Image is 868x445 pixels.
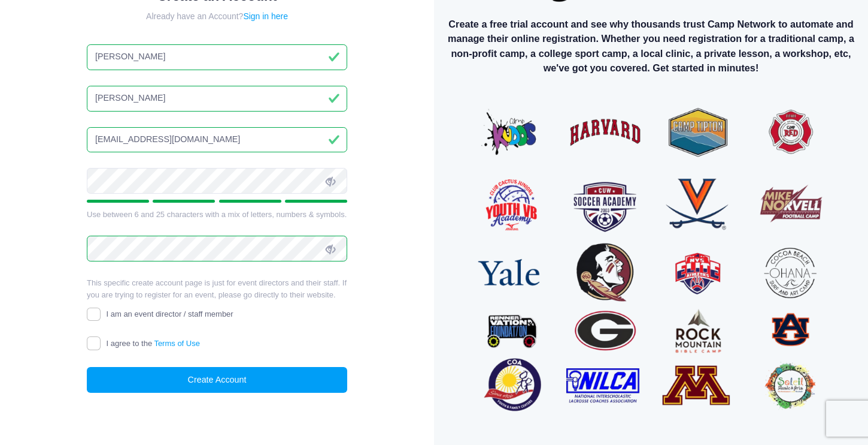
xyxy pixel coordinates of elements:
p: This specific create account page is just for event directors and their staff. If you are trying ... [87,277,347,300]
input: Email [87,127,347,153]
div: Already have an Account? [87,10,347,23]
a: Sign in here [243,11,288,21]
input: I am an event director / staff member [87,308,101,321]
div: Use between 6 and 25 characters with a mix of letters, numbers & symbols. [87,209,347,221]
input: First Name [87,44,347,70]
p: Create a free trial account and see why thousands trust Camp Network to automate and manage their... [444,17,858,76]
input: Last Name [87,86,347,112]
a: Terms of Use [154,339,200,348]
span: I agree to the [107,339,200,348]
button: Create Account [87,367,347,393]
input: I agree to theTerms of Use [87,336,101,350]
span: I am an event director / staff member [107,309,233,318]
